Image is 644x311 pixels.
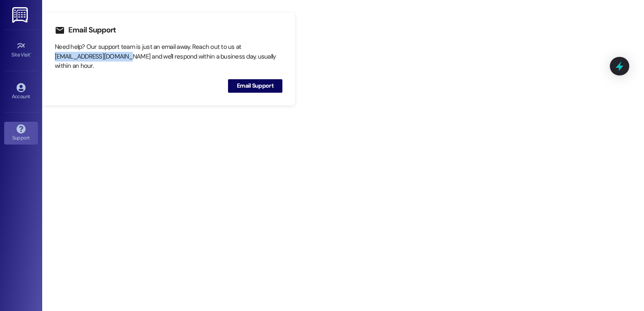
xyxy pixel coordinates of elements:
[237,81,274,90] span: Email Support
[4,122,38,145] a: Support
[4,39,38,62] a: Site Visit •
[68,25,116,35] h3: Email Support
[228,79,282,93] button: Email Support
[4,80,38,103] a: Account
[30,51,32,56] span: •
[55,42,282,71] div: Need help? Our support team is just an email away. Reach out to us at [EMAIL_ADDRESS][DOMAIN_NAME...
[12,7,30,23] img: ResiDesk Logo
